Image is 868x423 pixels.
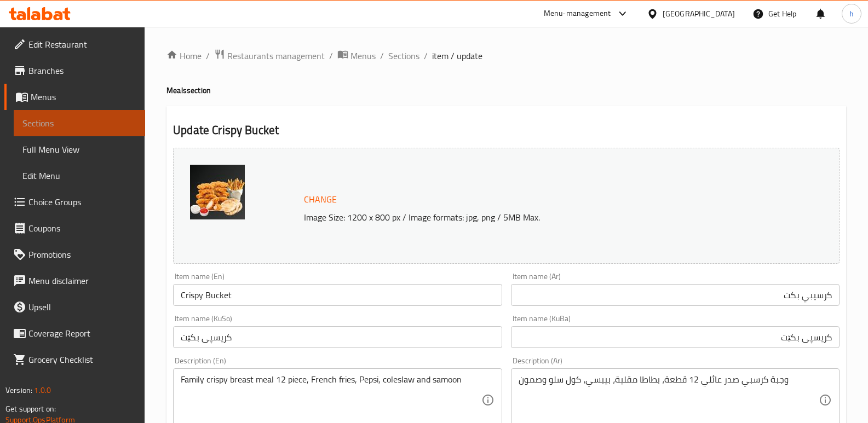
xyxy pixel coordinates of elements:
[14,136,145,163] a: Full Menu View
[28,38,136,51] span: Edit Restaurant
[190,165,245,219] img: crispu_packet_638838759460491691.jpg
[4,268,145,294] a: Menu disclaimer
[4,31,145,57] a: Edit Restaurant
[4,320,145,346] a: Coverage Report
[544,7,611,20] div: Menu-management
[166,49,202,62] a: Home
[173,284,502,306] input: Enter name En
[4,189,145,215] a: Choice Groups
[22,117,136,130] span: Sections
[214,49,325,63] a: Restaurants management
[28,274,136,287] span: Menu disclaimer
[4,57,145,84] a: Branches
[300,188,341,211] button: Change
[28,300,136,314] span: Upsell
[4,84,145,110] a: Menus
[206,49,210,62] li: /
[28,195,136,208] span: Choice Groups
[388,49,419,62] a: Sections
[511,284,840,306] input: Enter name Ar
[849,8,854,20] span: h
[4,294,145,320] a: Upsell
[173,122,840,138] h2: Update Crispy Bucket
[304,192,337,207] span: Change
[337,49,376,63] a: Menus
[350,49,376,62] span: Menus
[424,49,428,62] li: /
[5,383,32,397] span: Version:
[14,110,145,136] a: Sections
[300,211,774,224] p: Image Size: 1200 x 800 px / Image formats: jpg, png / 5MB Max.
[511,326,840,348] input: Enter name KuBa
[173,326,502,348] input: Enter name KuSo
[5,402,56,416] span: Get support on:
[28,327,136,340] span: Coverage Report
[432,49,482,62] span: item / update
[22,169,136,182] span: Edit Menu
[22,143,136,156] span: Full Menu View
[14,163,145,189] a: Edit Menu
[34,383,51,397] span: 1.0.0
[380,49,384,62] li: /
[329,49,333,62] li: /
[28,64,136,77] span: Branches
[28,353,136,366] span: Grocery Checklist
[663,8,735,20] div: [GEOGRAPHIC_DATA]
[28,222,136,235] span: Coupons
[166,49,846,63] nav: breadcrumb
[4,241,145,268] a: Promotions
[4,346,145,373] a: Grocery Checklist
[28,248,136,261] span: Promotions
[227,49,325,62] span: Restaurants management
[31,90,136,103] span: Menus
[166,85,846,96] h4: Meals section
[4,215,145,241] a: Coupons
